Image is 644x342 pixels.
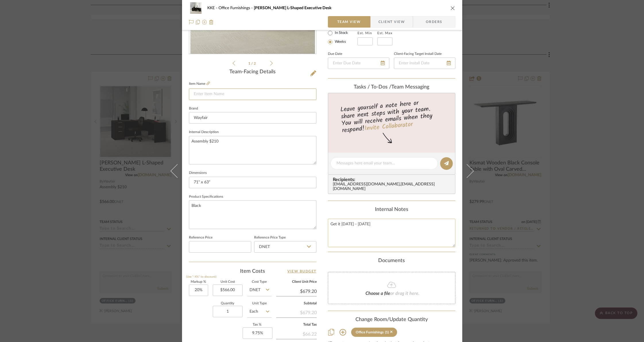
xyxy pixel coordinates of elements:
[248,62,251,65] span: 1
[276,328,317,339] div: $66.22
[213,280,243,283] label: Unit Cost
[364,120,413,134] a: Invite Collaborator
[357,31,372,35] label: Est. Min
[333,182,453,191] div: [EMAIL_ADDRESS][DOMAIN_NAME] , [EMAIL_ADDRESS][DOMAIN_NAME]
[254,236,286,239] label: Reference Price Type
[251,62,254,65] span: /
[385,330,389,334] div: (1)
[247,280,272,283] label: Cost Type
[394,57,455,69] input: Enter Install Date
[276,323,317,326] label: Total Tax
[328,317,455,323] div: Change Room/Update Quantity
[334,39,346,45] label: Weeks
[394,53,442,55] label: Client-Facing Target Install Date
[327,97,456,135] div: Leave yourself a note here or share next steps with your team. You will receive emails when they ...
[189,2,203,14] img: dfb54338-ebd8-4489-a8c9-9e90eed81ef9_48x40.jpg
[333,177,453,182] span: Recipients:
[328,258,455,264] div: Documents
[337,16,361,28] span: Team View
[218,6,254,10] span: Office Furnishings
[189,236,212,239] label: Reference Price
[189,89,316,100] input: Enter Item Name
[254,6,331,10] span: [PERSON_NAME] L-Shaped Executive Desk
[189,280,208,283] label: Markup %
[334,30,348,36] label: In Stock
[189,177,316,188] input: Enter the dimensions of this item
[189,131,219,134] label: Internal Description
[276,307,317,317] div: $679.20
[328,84,455,91] div: team Messaging
[189,268,316,275] div: Item Costs
[328,57,389,69] input: Enter Due Date
[419,16,449,28] span: Orders
[276,280,317,283] label: Client Unit Price
[287,268,316,275] a: View Budget
[356,330,384,334] div: Office Furnishings
[213,302,243,305] label: Quantity
[189,69,316,75] div: Team-Facing Details
[328,53,342,55] label: Due Date
[189,195,223,198] label: Product Specifications
[189,81,210,86] label: Item Name
[276,302,317,305] label: Subtotal
[247,302,272,305] label: Unit Type
[207,6,218,10] span: KKE
[189,172,207,174] label: Dimensions
[365,291,390,296] span: Choose a file
[189,112,316,124] input: Enter Brand
[354,84,391,90] span: Tasks / To-Dos /
[243,323,272,326] label: Tax %
[328,207,455,213] div: Internal Notes
[377,31,392,35] label: Est. Max
[209,20,214,24] img: Remove from project
[390,291,419,296] span: or drag it here.
[189,107,198,110] label: Brand
[450,5,455,11] button: close
[254,62,257,65] span: 2
[378,16,405,28] span: Client View
[328,29,357,45] mat-radio-group: Select item type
